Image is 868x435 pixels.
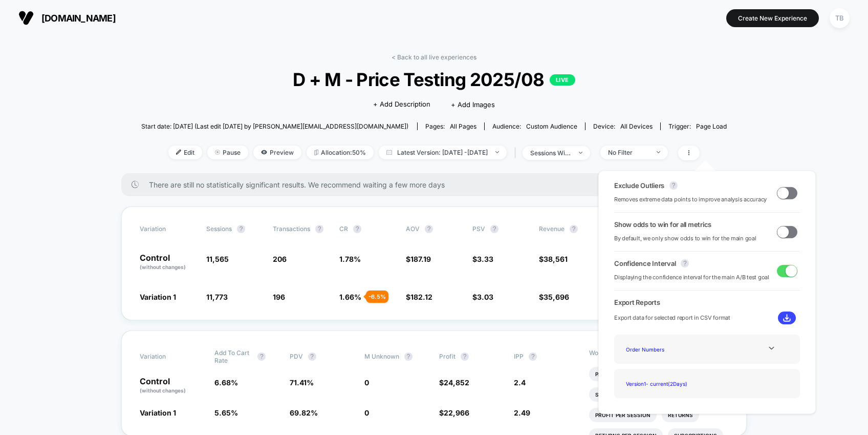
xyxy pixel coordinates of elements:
[386,150,392,155] img: calendar
[492,122,577,130] div: Audience:
[544,255,568,263] span: 38,561
[214,408,238,417] span: 5.65 %
[539,255,568,263] span: $
[315,225,323,233] button: ?
[290,408,318,417] span: 69.82 %
[681,259,689,267] button: ?
[614,259,676,267] span: Confidence Interval
[425,225,433,233] button: ?
[140,349,196,364] span: Variation
[827,8,853,29] button: TB
[570,225,578,233] button: ?
[444,408,469,417] span: 22,966
[783,314,791,322] img: download
[214,378,238,387] span: 6.68 %
[620,122,653,130] span: all devices
[614,234,756,243] span: By default, we only show odds to win for the main goal
[290,353,303,360] span: PDV
[176,150,181,155] img: edit
[530,149,571,157] div: sessions with impression
[406,255,431,263] span: $
[364,353,399,360] span: M Unknown
[339,293,361,301] span: 1.66 %
[622,377,704,390] div: Version 1 - current ( 2 Days)
[257,353,266,361] button: ?
[141,122,408,130] span: Start date: [DATE] (Last edit [DATE] by [PERSON_NAME][EMAIL_ADDRESS][DOMAIN_NAME])
[404,353,413,361] button: ?
[585,122,660,130] span: Device:
[477,293,493,301] span: 3.03
[406,293,432,301] span: $
[539,293,569,301] span: $
[140,377,204,395] p: Control
[472,293,493,301] span: $
[353,225,361,233] button: ?
[140,408,176,417] span: Variation 1
[614,273,769,282] span: Displaying the confidence interval for the main A/B test goal
[379,146,507,159] span: Latest Version: [DATE] - [DATE]
[614,313,730,323] span: Export data for selected report in CSV format
[392,53,476,61] a: < Back to all live experiences
[206,255,229,263] span: 11,565
[253,146,301,159] span: Preview
[726,9,819,27] button: Create New Experience
[290,378,314,387] span: 71.41 %
[364,378,369,387] span: 0
[450,122,476,130] span: all pages
[477,255,493,263] span: 3.33
[472,255,493,263] span: $
[206,293,228,301] span: 11,773
[140,387,186,393] span: (without changes)
[614,195,767,204] span: Removes extreme data points to improve analysis accuracy
[526,122,577,130] span: Custom Audience
[614,181,664,190] span: Exclude Outliers
[657,151,660,153] img: end
[696,122,727,130] span: Page Load
[614,220,711,229] span: Show odds to win for all metrics
[529,353,537,361] button: ?
[140,293,176,301] span: Variation 1
[273,293,285,301] span: 196
[410,293,432,301] span: 182.12
[207,146,248,159] span: Pause
[514,378,526,387] span: 2.4
[539,225,565,233] span: Revenue
[439,353,455,360] span: Profit
[366,291,388,303] div: - 6.5 %
[237,225,245,233] button: ?
[206,225,232,233] span: Sessions
[608,149,649,156] div: No Filter
[830,8,850,28] div: TB
[512,146,523,160] span: |
[444,378,469,387] span: 24,852
[472,225,485,233] span: PSV
[461,353,469,361] button: ?
[514,408,530,417] span: 2.49
[514,353,524,360] span: IPP
[149,180,726,189] span: There are still no statistically significant results. We recommend waiting a few more days
[41,13,116,24] span: [DOMAIN_NAME]
[214,349,252,364] span: Add To Cart Rate
[669,181,678,190] button: ?
[439,378,469,387] span: $
[308,353,316,361] button: ?
[307,146,374,159] span: Allocation: 50%
[215,150,220,155] img: end
[140,264,186,270] span: (without changes)
[425,122,476,130] div: Pages:
[622,342,704,356] div: Order Numbers
[544,293,569,301] span: 35,696
[373,99,430,110] span: + Add Description
[364,408,369,417] span: 0
[614,298,800,306] span: Export Reports
[339,225,348,233] span: CR
[273,225,310,233] span: Transactions
[140,254,196,271] p: Control
[451,100,495,109] span: + Add Images
[170,69,698,90] span: D + M - Price Testing 2025/08
[406,225,420,233] span: AOV
[439,408,469,417] span: $
[273,255,287,263] span: 206
[579,152,582,154] img: end
[339,255,361,263] span: 1.78 %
